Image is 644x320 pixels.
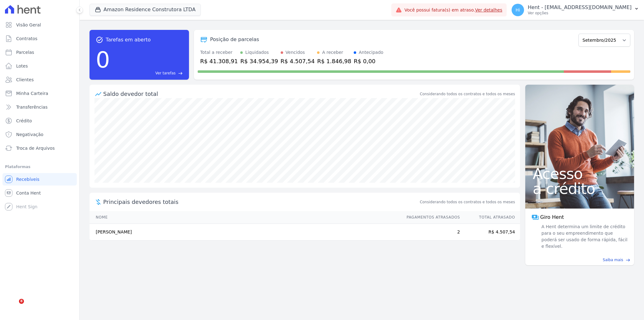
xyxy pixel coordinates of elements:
[401,224,460,241] td: 2
[16,63,28,69] span: Lotes
[322,49,343,56] div: A receber
[200,57,238,65] div: R$ 41.308,91
[2,115,77,127] a: Crédito
[2,87,77,100] a: Minha Carteira
[240,57,278,65] div: R$ 34.954,39
[2,60,77,72] a: Lotes
[626,258,630,262] span: east
[420,199,515,205] span: Considerando todos os contratos e todos os meses
[529,257,630,263] a: Saiba mais east
[16,49,34,55] span: Parcelas
[2,32,77,45] a: Contratos
[603,257,623,263] span: Saiba mais
[2,101,77,113] a: Transferências
[281,57,315,65] div: R$ 4.507,54
[16,104,48,110] span: Transferências
[533,166,627,181] span: Acesso
[354,57,383,65] div: R$ 0,00
[2,142,77,154] a: Troca de Arquivos
[507,1,644,19] button: Hi Hent - [EMAIL_ADDRESS][DOMAIN_NAME] Ver opções
[401,211,460,224] th: Pagamentos Atrasados
[16,145,55,151] span: Troca de Arquivos
[2,173,77,186] a: Recebíveis
[16,77,34,83] span: Clientes
[460,224,520,241] td: R$ 4.507,54
[16,118,32,124] span: Crédito
[533,181,627,196] span: a crédito
[528,4,632,11] p: Hent - [EMAIL_ADDRESS][DOMAIN_NAME]
[2,128,77,141] a: Negativação
[16,35,37,42] span: Contratos
[528,11,632,16] p: Ver opções
[6,299,21,314] iframe: Intercom live chat
[16,190,41,196] span: Conta Hent
[359,49,383,56] div: Antecipado
[460,211,520,224] th: Total Atrasado
[286,49,305,56] div: Vencidos
[16,176,39,182] span: Recebíveis
[103,198,419,206] span: Principais devedores totais
[106,36,151,44] span: Tarefas em aberto
[16,22,41,28] span: Visão Geral
[2,73,77,86] a: Clientes
[2,46,77,59] a: Parcelas
[540,214,564,221] span: Giro Hent
[113,70,183,76] a: Ver tarefas east
[90,4,201,16] button: Amazon Residence Construtora LTDA
[245,49,269,56] div: Liquidados
[5,163,74,171] div: Plataformas
[210,36,259,43] div: Posição de parcelas
[19,299,24,304] span: 8
[317,57,351,65] div: R$ 1.846,98
[96,36,103,44] span: task_alt
[90,211,401,224] th: Nome
[103,90,419,98] div: Saldo devedor total
[420,91,515,97] div: Considerando todos os contratos e todos os meses
[2,187,77,199] a: Conta Hent
[90,224,401,241] td: [PERSON_NAME]
[516,8,520,12] span: Hi
[96,44,110,76] div: 0
[404,7,502,13] span: Você possui fatura(s) em atraso.
[178,71,183,76] span: east
[540,224,628,250] span: A Hent determina um limite de crédito para o seu empreendimento que poderá ser usado de forma ráp...
[2,19,77,31] a: Visão Geral
[200,49,238,56] div: Total a receber
[155,70,176,76] span: Ver tarefas
[16,90,48,96] span: Minha Carteira
[475,7,502,12] a: Ver detalhes
[16,131,44,138] span: Negativação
